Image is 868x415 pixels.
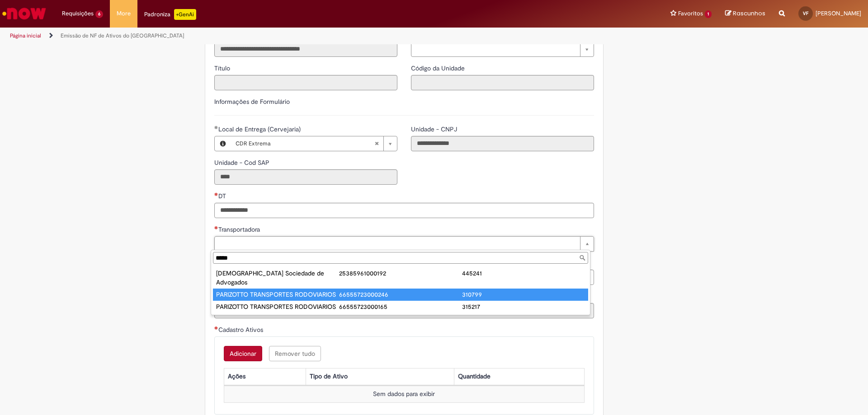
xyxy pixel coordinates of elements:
[216,269,339,287] div: [DEMOGRAPHIC_DATA] Sociedade de Advogados
[211,266,590,315] ul: Transportadora
[216,290,339,299] div: PARIZOTTO TRANSPORTES RODOVIARIOS
[462,290,585,299] div: 310799
[462,302,585,311] div: 315217
[339,269,462,278] div: 25385961000192
[216,302,339,311] div: PARIZOTTO TRANSPORTES RODOVIARIOS
[462,269,585,278] div: 445241
[339,290,462,299] div: 66555723000246
[339,302,462,311] div: 66555723000165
